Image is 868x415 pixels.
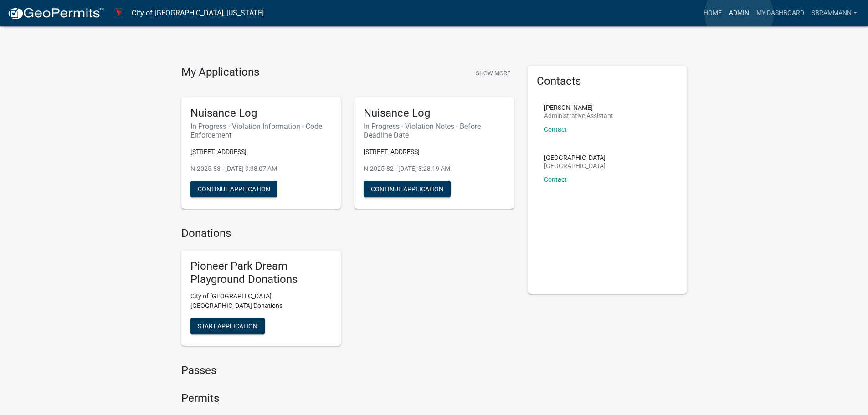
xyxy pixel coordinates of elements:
[181,364,514,377] h4: Passes
[808,5,861,22] a: SBrammann
[112,7,124,19] img: City of Harlan, Iowa
[181,66,259,79] h4: My Applications
[364,107,505,120] h5: Nuisance Log
[725,5,753,22] a: Admin
[181,227,514,240] h4: Donations
[544,113,613,119] p: Administrative Assistant
[700,5,725,22] a: Home
[544,176,567,183] a: Contact
[753,5,808,22] a: My Dashboard
[190,318,265,334] button: Start Application
[190,107,332,120] h5: Nuisance Log
[472,66,514,81] button: Show More
[544,154,606,161] p: [GEOGRAPHIC_DATA]
[537,75,678,88] h5: Contacts
[544,126,567,133] a: Contact
[190,260,332,286] h5: Pioneer Park Dream Playground Donations
[181,392,514,405] h4: Permits
[364,164,505,174] p: N-2025-82 - [DATE] 8:28:19 AM
[132,5,264,21] a: City of [GEOGRAPHIC_DATA], [US_STATE]
[198,323,257,330] span: Start Application
[190,122,332,139] h6: In Progress - Violation Information - Code Enforcement
[190,292,332,311] p: City of [GEOGRAPHIC_DATA], [GEOGRAPHIC_DATA] Donations
[544,163,606,169] p: [GEOGRAPHIC_DATA]
[364,181,451,197] button: Continue Application
[364,122,505,139] h6: In Progress - Violation Notes - Before Deadline Date
[190,181,277,197] button: Continue Application
[544,104,613,111] p: [PERSON_NAME]
[364,147,505,157] p: [STREET_ADDRESS]
[190,147,332,157] p: [STREET_ADDRESS]
[190,164,332,174] p: N-2025-83 - [DATE] 9:38:07 AM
